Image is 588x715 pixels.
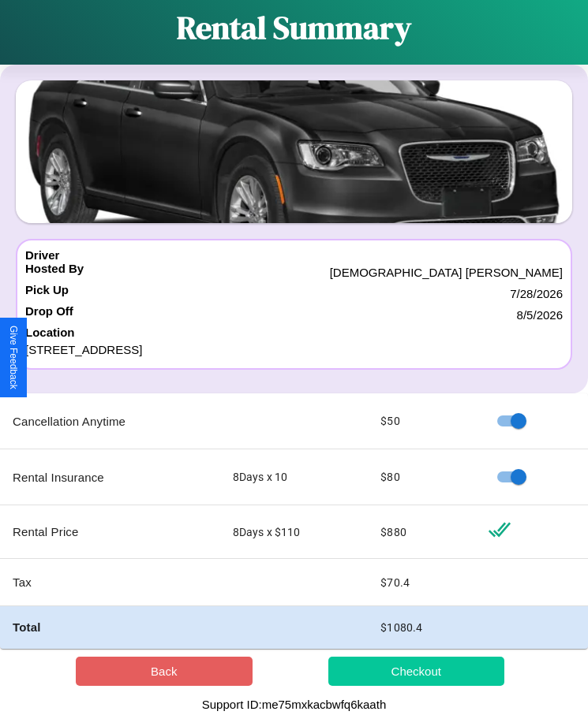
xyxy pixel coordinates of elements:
[177,6,411,49] h1: Rental Summary
[25,248,59,262] h4: Driver
[328,657,505,686] button: Checkout
[510,283,563,304] p: 7 / 28 / 2026
[13,467,208,488] p: Rental Insurance
[220,505,369,559] td: 8 Days x $ 110
[13,572,208,593] p: Tax
[368,559,474,606] td: $ 70.4
[25,339,563,360] p: [STREET_ADDRESS]
[8,326,19,389] div: Give Feedback
[368,606,474,649] td: $ 1080.4
[25,304,73,326] h4: Drop Off
[25,283,69,304] h4: Pick Up
[13,619,208,635] h4: Total
[517,304,563,326] p: 8 / 5 / 2026
[25,262,84,283] h4: Hosted By
[330,262,563,283] p: [DEMOGRAPHIC_DATA] [PERSON_NAME]
[76,657,253,686] button: Back
[13,521,208,542] p: Rental Price
[202,694,386,715] p: Support ID: me75mxkacbwfq6kaath
[220,449,369,505] td: 8 Days x 10
[13,411,208,432] p: Cancellation Anytime
[368,505,474,559] td: $ 880
[368,449,474,505] td: $ 80
[368,393,474,449] td: $ 50
[25,326,563,339] h4: Location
